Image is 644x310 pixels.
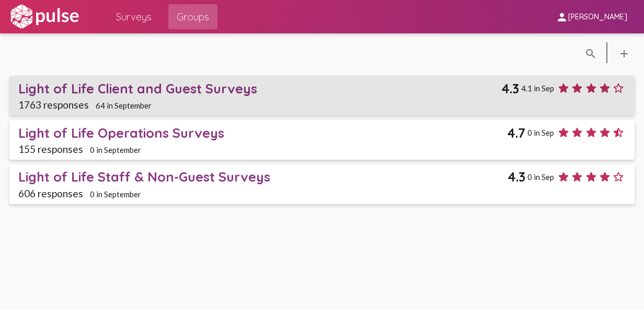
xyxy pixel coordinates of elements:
[18,80,501,97] div: Light of Life Client and Guest Surveys
[508,169,525,185] span: 4.3
[527,172,554,182] span: 0 in Sep
[18,169,508,185] div: Light of Life Staff & Non-Guest Surveys
[18,99,89,111] span: 1763 responses
[116,7,152,26] span: Surveys
[618,47,630,60] mat-icon: language
[108,4,160,29] a: Surveys
[96,101,152,110] span: 64 in September
[90,189,141,199] span: 0 in September
[580,42,601,63] button: language
[18,187,83,199] span: 606 responses
[177,7,209,26] span: Groups
[614,42,635,63] button: language
[18,143,83,155] span: 155 responses
[584,47,597,60] mat-icon: language
[521,84,554,93] span: 4.1 in Sep
[507,125,525,141] span: 4.7
[9,120,635,160] a: Light of Life Operations Surveys4.70 in Sep155 responses0 in September
[9,76,635,115] a: Light of Life Client and Guest Surveys4.34.1 in Sep1763 responses64 in September
[547,7,636,26] button: [PERSON_NAME]
[527,128,554,137] span: 0 in Sep
[568,13,627,22] span: [PERSON_NAME]
[90,145,141,154] span: 0 in September
[18,125,507,141] div: Light of Life Operations Surveys
[8,4,80,30] img: white-logo.svg
[9,164,635,204] a: Light of Life Staff & Non-Guest Surveys4.30 in Sep606 responses0 in September
[501,80,519,97] span: 4.3
[556,11,568,23] mat-icon: person
[168,4,217,29] a: Groups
